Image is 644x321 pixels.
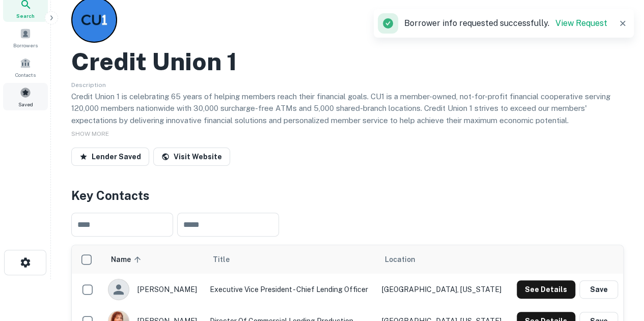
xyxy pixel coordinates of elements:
[18,100,33,108] span: Saved
[71,186,624,205] h4: Key Contacts
[3,53,48,81] a: Contacts
[377,274,510,305] td: [GEOGRAPHIC_DATA], [US_STATE]
[593,240,644,288] iframe: Chat Widget
[579,280,618,299] button: Save
[13,41,38,49] span: Borrowers
[16,12,35,20] span: Search
[385,253,415,266] span: Location
[71,91,624,127] p: Credit Union 1 is celebrating 65 years of helping members reach their financial goals. CU1 is a m...
[103,245,204,274] th: Name
[205,274,377,305] td: Executive Vice President - Chief Lending Officer
[404,17,607,30] p: Borrower info requested successfully.
[517,280,575,299] button: See Details
[213,253,243,266] span: Title
[15,71,36,79] span: Contacts
[71,47,237,76] h2: Credit Union 1
[555,18,607,28] a: View Request
[205,245,377,274] th: Title
[108,279,199,300] div: [PERSON_NAME]
[3,24,48,51] a: Borrowers
[377,245,510,274] th: Location
[3,83,48,110] a: Saved
[71,148,149,166] button: Lender Saved
[153,148,230,166] a: Visit Website
[111,253,144,266] span: Name
[71,130,109,137] span: SHOW MORE
[71,81,106,89] span: Description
